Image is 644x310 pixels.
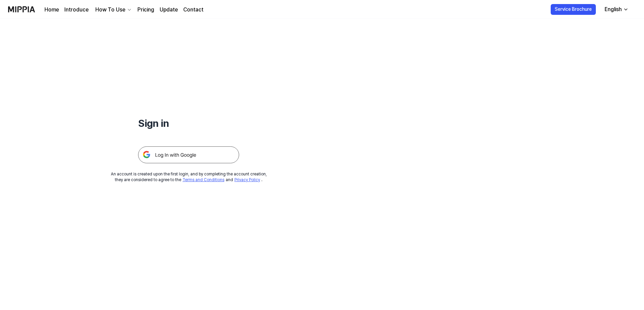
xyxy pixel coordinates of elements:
a: Contact [183,6,203,14]
div: How To Use [94,6,127,14]
a: Pricing [137,6,154,14]
img: 구글 로그인 버튼 [138,146,239,163]
a: Home [44,6,59,14]
a: Introduce [64,6,89,14]
button: How To Use [94,6,132,14]
a: Update [160,6,178,14]
div: An account is created upon the first login, and by completing the account creation, they are cons... [111,171,267,183]
a: Privacy Policy [234,177,260,182]
div: English [603,5,623,13]
h1: Sign in [138,116,239,130]
button: Service Brochure [551,4,596,15]
button: English [599,3,633,16]
a: Terms and Conditions [183,177,224,182]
